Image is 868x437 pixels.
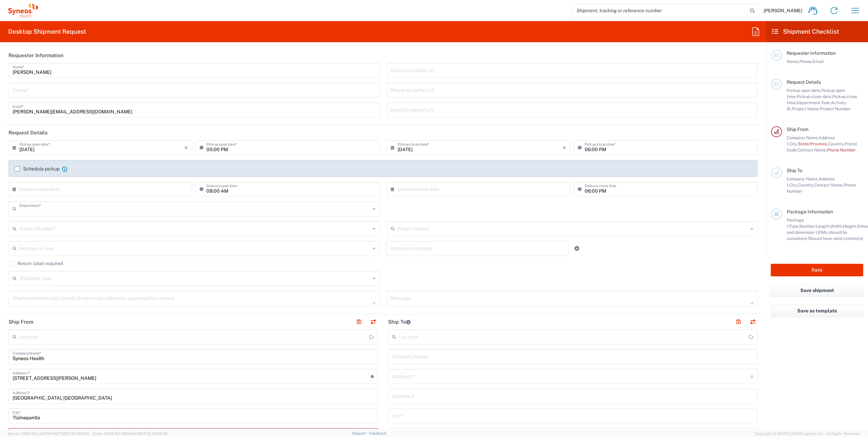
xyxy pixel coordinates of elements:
span: Contact Name, [798,147,827,152]
label: Schedule pickup [14,166,60,172]
span: Phone Number [827,147,856,152]
span: Height, [843,224,857,229]
span: Country, [828,141,845,146]
span: Company Name, [787,176,819,181]
span: [PERSON_NAME] [764,7,802,14]
button: Rate [771,264,863,276]
a: Feedback [369,431,386,435]
span: [DATE] 09:32:48 [139,432,168,436]
span: Package Information [787,209,833,214]
span: Ship From [787,127,808,132]
h2: Desktop Shipment Request [8,28,86,36]
span: Length, [816,224,830,229]
span: Country, [798,182,814,188]
a: Add Reference [572,244,582,253]
span: [DATE] 09:51:11 [64,432,89,436]
input: Shipment, tracking or reference number [571,4,748,17]
h2: Shipment Checklist [772,28,839,36]
h2: Ship From [9,319,33,325]
i: × [184,142,188,153]
span: Pickup open date, [787,88,821,93]
span: State/Province, [798,141,828,146]
h2: Requester Information [9,52,64,59]
span: Department, [797,100,821,105]
span: Width, [830,224,843,229]
a: Support [352,431,369,435]
button: Save as template [771,305,863,317]
span: Company Name, [787,135,819,140]
label: Return label required [9,261,63,266]
h2: Request Details [9,129,48,136]
span: Number, [799,224,816,229]
i: × [563,142,566,153]
span: Package 1: [787,217,804,229]
span: City, [789,182,798,188]
span: Project Number [820,106,851,111]
span: Server: 2025.18.0-dd719145275 [8,432,89,436]
span: Should have valid content(s) [808,236,863,241]
span: Request Details [787,79,821,85]
button: Save shipment [771,284,863,297]
span: Pickup close date, [797,94,832,99]
h2: Ship To [388,319,411,325]
span: Contact Name, [814,182,844,188]
span: Email [813,59,824,64]
span: Name, [787,59,799,64]
span: City, [789,141,798,146]
span: Phone, [799,59,813,64]
span: Ship To [787,168,802,173]
span: Copyright © [DATE]-[DATE] Agistix Inc., All Rights Reserved [755,431,860,437]
span: Task, [821,100,831,105]
span: Project Name, [792,106,820,111]
span: Type, [789,224,799,229]
span: Client: 2025.18.0-9839db4 [92,432,168,436]
span: Requester Information [787,50,836,56]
